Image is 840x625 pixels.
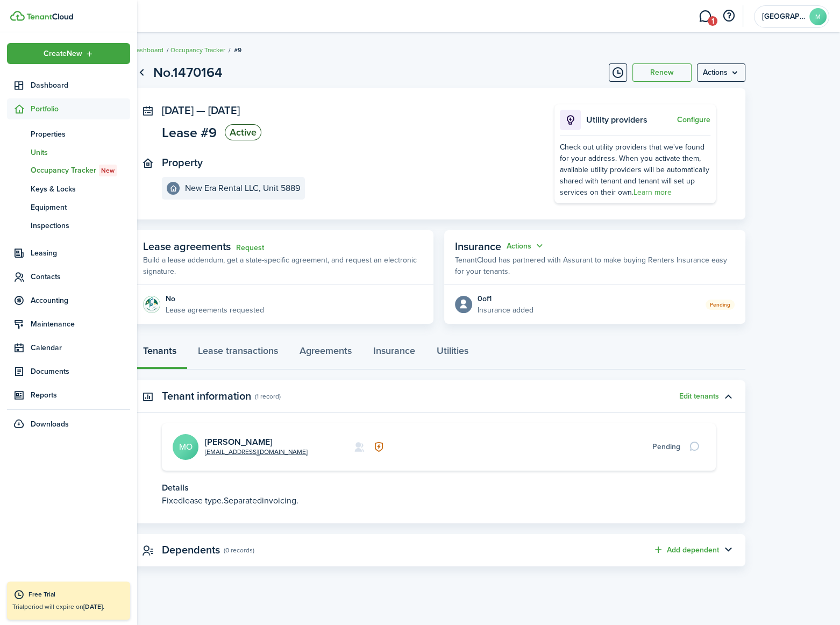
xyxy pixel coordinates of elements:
div: Pending [652,441,680,452]
h1: No.1470164 [153,62,223,83]
panel-main-title: Tenant information [162,390,251,402]
span: Accounting [31,295,130,306]
span: Create New [44,50,82,58]
panel-main-subtitle: (1 record) [255,392,281,401]
button: Configure [677,116,710,124]
e-details-info-title: New Era Rental LLC, Unit 5889 [185,183,300,193]
status: Pending [706,300,735,310]
button: Toggle accordion [719,387,737,406]
span: Keys & Locks [31,183,130,195]
div: Check out utility providers that we've found for your address. When you activate them, available ... [560,141,710,198]
span: Insurance [455,238,501,254]
span: Leasing [31,247,130,259]
b: [DATE]. [83,602,104,612]
span: — [196,102,205,118]
panel-main-subtitle: (0 records) [224,545,254,555]
a: Dashboard [132,45,163,55]
button: Add dependent [653,544,719,556]
button: Open menu [7,43,130,64]
button: Open resource center [720,7,738,25]
a: [EMAIL_ADDRESS][DOMAIN_NAME] [205,447,308,457]
p: Build a lease addendum, get a state-specific agreement, and request an electronic signature. [143,254,423,277]
a: Insurance [362,337,426,370]
div: Free Trial [29,590,125,600]
avatar-text: MO [173,434,198,460]
img: TenantCloud [26,13,73,20]
span: Milan [762,13,805,20]
span: Occupancy Tracker [31,165,130,176]
button: Actions [507,240,545,252]
p: Insurance added [478,304,533,316]
p: Details [162,481,716,494]
span: [DATE] [208,102,240,118]
span: New [101,166,115,175]
a: Reports [7,385,130,406]
span: Lease agreements [143,238,231,254]
a: Occupancy Tracker [170,45,225,55]
span: Downloads [31,418,69,430]
p: TenantCloud has partnered with Assurant to make buying Renters Insurance easy for your tenants. [455,254,735,277]
span: period will expire on [24,602,104,612]
a: Learn more [633,187,672,198]
a: Free TrialTrialperiod will expire on[DATE]. [7,581,130,620]
a: Properties [7,125,130,143]
div: 0 of 1 [478,293,533,304]
span: Properties [31,129,130,140]
span: Reports [31,389,130,401]
span: [DATE] [162,102,194,118]
span: Maintenance [31,318,130,330]
span: Documents [31,366,130,377]
span: Units [31,147,130,158]
span: #9 [234,45,241,55]
a: Agreements [289,337,362,370]
a: Dashboard [7,75,130,96]
panel-main-body: Toggle accordion [132,423,745,523]
menu-btn: Actions [697,63,745,82]
a: Keys & Locks [7,180,130,198]
span: Equipment [31,202,130,213]
span: Contacts [31,271,130,282]
p: Trial [12,602,125,612]
div: No [166,293,264,304]
a: Messaging [695,3,715,30]
panel-main-title: Dependents [162,544,220,556]
p: Lease agreements requested [166,304,264,316]
p: Fixed Separated [162,494,716,507]
a: Utilities [426,337,479,370]
a: Inspections [7,216,130,235]
p: Utility providers [586,113,674,126]
status: Active [225,124,261,140]
button: Toggle accordion [719,541,737,559]
span: Lease #9 [162,126,217,139]
a: Lease transactions [187,337,289,370]
a: Request [236,244,264,252]
span: Dashboard [31,80,130,91]
button: Open menu [697,63,745,82]
img: TenantCloud [10,11,25,21]
span: invoicing. [262,494,298,507]
button: Edit tenants [679,392,719,401]
avatar-text: M [809,8,827,25]
span: 1 [708,16,717,26]
button: Open menu [507,240,545,252]
span: Portfolio [31,103,130,115]
a: Equipment [7,198,130,216]
a: Go back [132,63,151,82]
a: Units [7,143,130,161]
button: Timeline [609,63,627,82]
span: Inspections [31,220,130,231]
span: lease type. [183,494,224,507]
a: [PERSON_NAME] [205,436,272,448]
img: Agreement e-sign [143,296,160,313]
a: Occupancy TrackerNew [7,161,130,180]
button: Renew [632,63,692,82]
panel-main-title: Property [162,157,203,169]
span: Calendar [31,342,130,353]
